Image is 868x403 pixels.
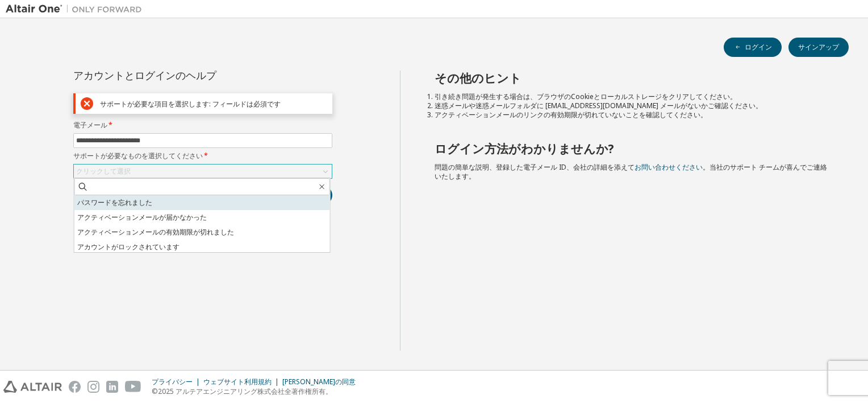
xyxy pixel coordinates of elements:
[724,38,782,57] button: ログイン
[87,381,99,393] img: instagram.svg
[73,151,203,161] font: サポートが必要なものを選択してください
[152,386,362,396] p: ©
[69,381,81,393] img: facebook.svg
[152,377,203,386] div: プライバシー
[100,99,281,109] font: サポートが必要な項目を選択します: フィールドは必須です
[435,92,829,101] li: 引き続き問題が発生する場合は、ブラウザのCookieとローカルストレージをクリアしてください。
[6,3,148,15] img: アルタイルワン
[106,381,118,393] img: linkedin.svg
[74,165,332,178] div: クリックして選択
[76,167,131,176] div: クリックして選択
[745,43,772,52] font: ログイン
[435,101,829,110] li: 迷惑メールや迷惑メールフォルダに [EMAIL_ADDRESS][DOMAIN_NAME] メールがないかご確認ください。
[74,195,330,210] li: パスワードを忘れました
[73,120,107,130] font: 電子メール
[788,38,849,57] button: サインアップ
[158,386,332,396] font: 2025 アルテアエンジニアリング株式会社全著作権所有。
[73,71,281,80] div: アカウントとログインのヘルプ
[435,71,829,85] h2: その他のヒント
[125,381,141,393] img: youtube.svg
[203,377,282,386] div: ウェブサイト利用規約
[282,377,362,386] div: [PERSON_NAME]の同意
[435,162,827,181] span: 問題の簡単な説明、登録した電子メール ID、会社の詳細を添えて 。当社のサポート チームが喜んでご連絡いたします。
[3,381,62,393] img: altair_logo.svg
[435,141,829,156] h2: ログイン方法がわかりませんか?
[435,110,829,120] li: アクティベーションメールのリンクの有効期限が切れていないことを確認してください。
[635,162,703,172] a: お問い合わせください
